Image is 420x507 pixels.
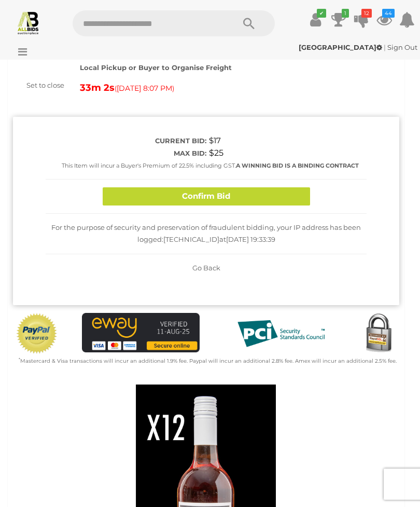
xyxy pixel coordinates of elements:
[384,43,386,51] span: |
[209,148,223,158] span: $25
[361,9,372,18] i: 12
[19,358,397,364] small: Mastercard & Visa transactions will incur an additional 1.9% fee. Paypal will incur an additional...
[226,235,275,243] span: [DATE] 19:33:39
[16,313,58,354] img: Official PayPal Seal
[103,187,310,205] button: Confirm Bid
[62,162,359,169] small: This Item will incur a Buyer's Premium of 22.5% including GST.
[163,235,219,243] span: [TECHNICAL_ID]
[299,43,382,51] strong: [GEOGRAPHIC_DATA]
[46,214,367,254] div: For the purpose of security and preservation of fraudulent bidding, your IP address has been logg...
[354,10,369,29] a: 12
[46,135,206,147] div: Current bid:
[387,43,417,51] a: Sign Out
[115,84,174,92] span: ( )
[82,313,200,352] img: eWAY Payment Gateway
[80,82,115,93] strong: 33m 2s
[317,9,326,18] i: ✔
[308,10,324,29] a: ✔
[229,313,333,354] img: PCI DSS compliant
[80,63,232,72] strong: Local Pickup or Buyer to Organise Freight
[5,79,72,91] div: Set to close
[223,10,275,36] button: Search
[236,162,359,169] b: A WINNING BID IS A BINDING CONTRACT
[358,313,399,354] img: Secured by Rapid SSL
[192,264,220,272] span: Go Back
[117,84,172,93] span: [DATE] 8:07 PM
[331,10,346,29] a: 1
[46,147,206,159] div: Max bid:
[209,135,221,145] span: $17
[376,10,392,29] a: 44
[342,9,349,18] i: 1
[16,10,40,35] img: Allbids.com.au
[382,9,395,18] i: 44
[299,43,384,51] a: [GEOGRAPHIC_DATA]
